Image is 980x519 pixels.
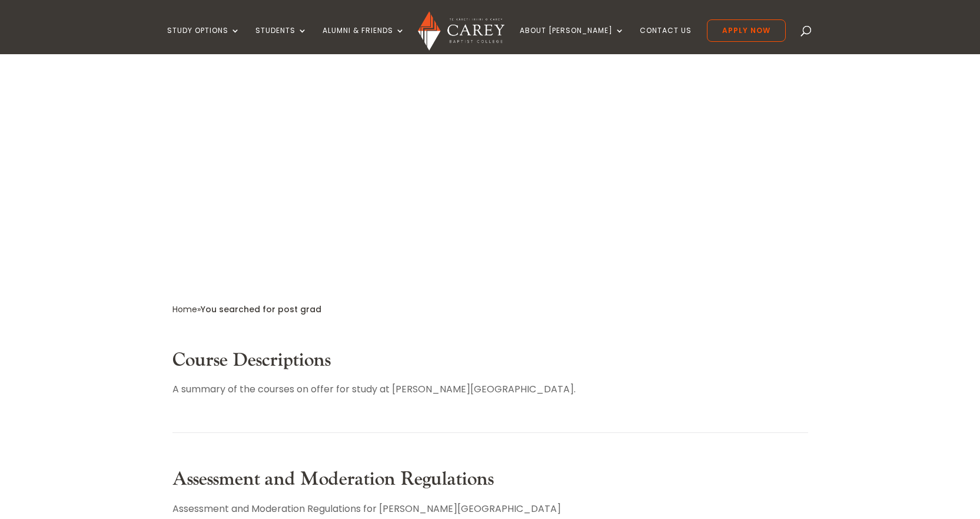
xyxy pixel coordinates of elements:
[172,381,808,397] p: A summary of the courses on offer for study at [PERSON_NAME][GEOGRAPHIC_DATA].
[172,501,808,517] p: Assessment and Moderation Regulations for [PERSON_NAME][GEOGRAPHIC_DATA]
[323,27,405,54] a: Alumni & Friends
[172,303,197,315] a: Home
[201,303,321,315] span: You searched for post grad
[172,303,321,315] span: »
[418,11,504,51] img: Carey Baptist College
[172,467,494,491] a: Assessment and Moderation Regulations
[167,27,240,54] a: Study Options
[707,19,786,42] a: Apply Now
[640,27,692,54] a: Contact Us
[255,27,307,54] a: Students
[520,27,624,54] a: About [PERSON_NAME]
[172,348,331,372] a: Course Descriptions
